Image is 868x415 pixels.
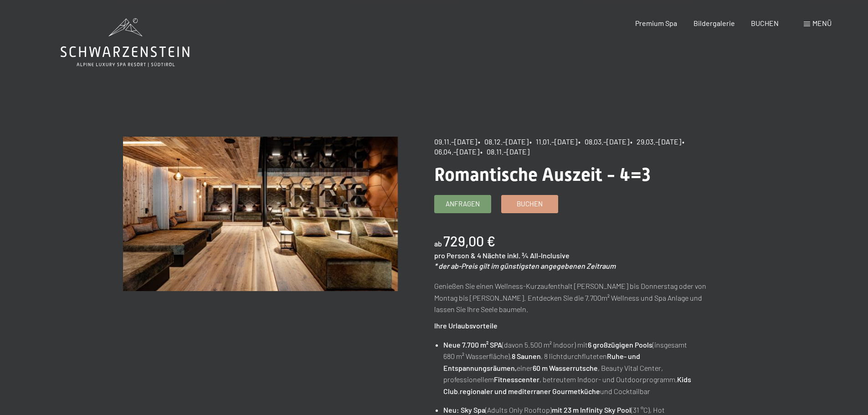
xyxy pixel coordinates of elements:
em: * der ab-Preis gilt im günstigsten angegebenen Zeitraum [434,261,616,270]
a: Anfragen [435,195,491,213]
span: • 08.03.–[DATE] [578,137,629,146]
strong: Ruhe- und Entspannungsräumen, [443,352,640,372]
strong: Ihre Urlaubsvorteile [434,321,498,330]
span: • 11.01.–[DATE] [529,137,577,146]
a: BUCHEN [751,19,779,27]
strong: Kids Club [443,375,691,395]
img: Romantische Auszeit - 4=3 [123,137,398,291]
span: ab [434,239,442,248]
strong: mit 23 m Infinity Sky Pool [552,405,631,414]
strong: Neue 7.700 m² SPA [443,340,502,349]
strong: Fitnesscenter [494,375,539,384]
span: 09.11.–[DATE] [434,137,477,146]
span: 4 Nächte [477,251,506,260]
span: Anfragen [446,199,480,209]
strong: 8 Saunen [512,352,541,360]
li: (davon 5.500 m² indoor) mit (insgesamt 680 m² Wasserfläche), , 8 lichtdurchfluteten einer , Beaut... [443,339,709,397]
strong: 6 großzügigen Pools [588,340,652,349]
span: Buchen [517,199,543,209]
span: Menü [812,19,832,27]
b: 729,00 € [443,233,495,249]
strong: 60 m Wasserrutsche [533,364,598,372]
strong: regionaler und mediterraner Gourmetküche [460,387,600,395]
span: Romantische Auszeit - 4=3 [434,164,651,185]
span: • 29.03.–[DATE] [630,137,681,146]
a: Bildergalerie [693,19,735,27]
strong: Neu: Sky Spa [443,405,485,414]
p: Genießen Sie einen Wellness-Kurzaufenthalt [PERSON_NAME] bis Donnerstag oder von Montag bis [PERS... [434,280,709,315]
span: • 08.12.–[DATE] [478,137,529,146]
span: • 08.11.–[DATE] [480,147,529,156]
span: pro Person & [434,251,476,260]
a: Buchen [502,195,558,213]
a: Premium Spa [635,19,677,27]
span: inkl. ¾ All-Inclusive [507,251,570,260]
